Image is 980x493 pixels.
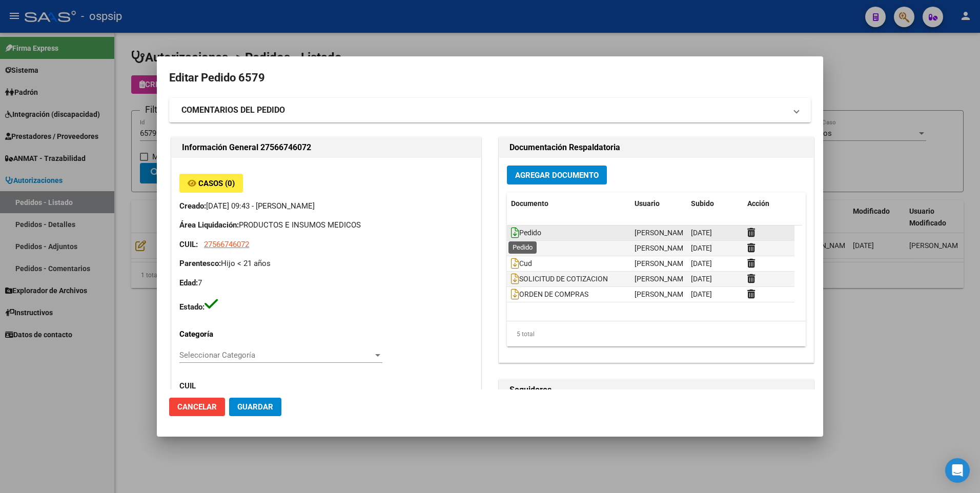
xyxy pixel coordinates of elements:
[509,141,803,154] h2: Documentación Respaldatoria
[179,259,221,268] strong: Parentesco:
[691,229,712,237] span: [DATE]
[743,193,794,215] datatable-header-cell: Acción
[515,171,599,180] span: Agregar Documento
[507,166,607,184] button: Agregar Documento
[179,174,243,193] button: Casos (0)
[237,402,273,412] span: Guardar
[181,104,285,116] strong: COMENTARIOS DEL PEDIDO
[169,398,225,416] button: Cancelar
[945,458,970,483] div: Open Intercom Messenger
[179,258,473,270] p: Hijo < 21 años
[511,199,548,208] span: Documento
[179,201,206,211] strong: Creado:
[635,199,660,208] span: Usuario
[635,259,689,268] span: [PERSON_NAME]
[509,384,803,396] h2: Seguidores
[179,220,239,230] strong: Área Liquidación:
[179,277,473,289] p: 7
[179,328,268,340] p: Categoría
[182,141,471,154] h2: Información General 27566746072
[179,351,373,360] span: Seleccionar Categoría
[198,179,235,188] span: Casos (0)
[179,240,198,249] strong: CUIL:
[691,275,712,283] span: [DATE]
[179,219,473,231] p: PRODUCTOS E INSUMOS MEDICOS
[169,98,811,122] mat-expansion-panel-header: COMENTARIOS DEL PEDIDO
[635,244,689,252] span: [PERSON_NAME]
[507,321,806,347] div: 5 total
[179,302,205,312] strong: Estado:
[179,200,473,212] p: [DATE] 09:43 - [PERSON_NAME]
[229,398,281,416] button: Guardar
[691,244,712,252] span: [DATE]
[691,259,712,268] span: [DATE]
[204,240,249,249] span: 27566746072
[169,68,811,88] h2: Editar Pedido 6579
[179,380,268,392] p: CUIL
[507,193,630,215] datatable-header-cell: Documento
[511,290,588,298] span: ORDEN DE COMPRAS
[691,290,712,298] span: [DATE]
[635,275,689,283] span: [PERSON_NAME]
[747,199,769,208] span: Acción
[511,275,608,283] span: SOLICITUD DE COTIZACION
[635,290,689,298] span: [PERSON_NAME]
[179,278,198,287] strong: Edad:
[511,229,541,237] span: Pedido
[687,193,743,215] datatable-header-cell: Subido
[511,259,532,268] span: Cud
[630,193,687,215] datatable-header-cell: Usuario
[177,402,217,412] span: Cancelar
[691,199,714,208] span: Subido
[511,244,529,252] span: Dni
[635,229,689,237] span: [PERSON_NAME]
